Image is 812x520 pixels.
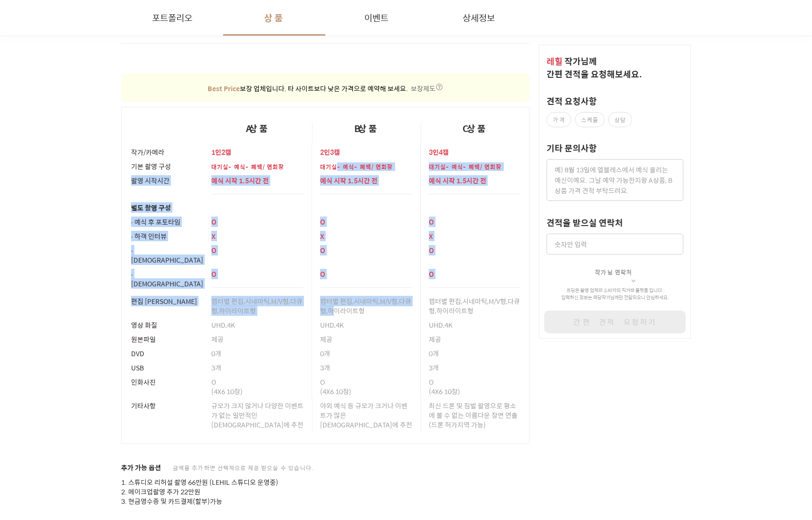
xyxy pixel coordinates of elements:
p: 1. 스튜디오 리허설 촬영 66만원 (LEHIL 스튜디오 운영중) 2. 메이크업촬영 추가 22만원 3. 현금영수증 및 카드결제(할부)가능 [121,478,529,506]
p: 3개 [429,363,521,372]
button: 작가님 연락처 [595,255,635,284]
span: O [320,377,325,387]
div: USB [131,360,203,375]
p: O [211,269,303,279]
label: 기타 문의사항 [547,142,597,154]
span: 보장제도 [411,83,435,94]
p: 프딩은 촬영 업체와 소비자의 직거래 플랫폼 입니다. 입력하신 정보는 해당 작가 님께만 전달되오니 안심하세요. [547,287,683,301]
a: 설정 [123,301,182,325]
div: 촬영 시작시간 [131,173,203,188]
span: O [211,377,216,387]
p: O [429,217,521,227]
input: 숫자만 입력 [547,234,683,255]
p: 3인4캠 [429,147,521,157]
p: O [211,246,303,255]
div: 편집 [PERSON_NAME] [131,294,203,308]
div: 규모가 크지 않거나 다양한 이벤트가 없는 일반적인 [DEMOGRAPHIC_DATA]에 추천 [211,398,304,432]
div: (4X6 10장) [320,375,412,398]
strong: Best Price [208,83,240,94]
div: DVD [131,346,203,360]
img: icon-question.5a88751f.svg [436,84,443,90]
div: ∙ [DEMOGRAPHIC_DATA] [131,267,203,291]
p: O [211,217,303,227]
p: 챕터별 편집,시네마틱,M/V형,다큐형,하이라이트형 [211,296,303,315]
p: X [429,231,521,241]
p: 제공 [429,334,521,344]
span: 홈 [30,315,36,323]
div: (4X6 10장) [429,375,521,398]
p: 예식 시작 1.5시간 전 [320,176,412,185]
p: 대기실-예식-폐백/연회장 [429,162,521,171]
div: ∙ 하객 인터뷰 [131,229,203,243]
p: 예식 시작 1.5시간 전 [429,176,521,185]
span: 작가님 연락처 [595,268,632,276]
div: A상품 [203,122,312,145]
p: 2인3캠 [320,147,412,157]
label: 스케줄 [575,112,604,127]
a: 홈 [3,301,63,325]
label: 견적 요청사항 [547,95,597,107]
p: O [429,246,521,255]
p: 챕터별 편집,시네마틱,M/V형,다큐형,하이라이트형 [429,296,521,315]
div: B상품 [312,122,421,145]
p: UHD,4K [211,320,303,330]
p: X [320,231,412,241]
div: (4X6 10장) [211,375,303,398]
p: O [429,269,521,279]
span: 설정 [147,315,158,323]
p: 0개 [429,349,521,358]
p: 1인2캠 [211,147,303,157]
p: 0개 [320,349,412,358]
label: 가격 [547,112,571,127]
div: C상품 [421,122,529,145]
p: 대기실-예식-폐백/연회장 [211,162,303,171]
div: 최신 드론 및 짐벌 촬영으로 평소에 볼 수 없는 아름다운 장면 연출 (드론 허가지역 가능) [429,398,521,432]
p: O [320,217,412,227]
a: 대화 [63,301,123,325]
p: 3개 [211,363,303,372]
span: 레힐 [547,55,563,67]
div: 기타사항 [131,398,203,413]
label: 상담 [608,112,632,127]
div: ∙ 예식 후 포토타임 [131,215,203,229]
p: X [211,231,303,241]
label: 견적을 받으실 연락처 [547,216,623,229]
p: 0개 [211,349,303,358]
p: O [320,269,412,279]
button: 보장제도 [411,84,443,93]
p: 3개 [320,363,412,372]
p: UHD,4K [320,320,412,330]
div: ∙ [DEMOGRAPHIC_DATA] [131,243,203,267]
button: 간편 견적 요청하기 [544,311,686,333]
div: 기본 촬영 구성 [131,159,203,173]
div: 별도 촬영 구성 [131,200,203,215]
p: 보장 업체입니다. 타 사이트보다 낮은 가격으로 예약해 보세요. [208,84,408,93]
span: 추가 가능 옵션 [121,463,161,473]
p: 챕터별 편집,시네마틱,M/V형,다큐형,하이라이트형 [320,296,412,315]
p: UHD,4K [429,320,521,330]
span: 대화 [87,316,98,323]
span: O [429,377,434,387]
p: 제공 [211,334,303,344]
p: O [320,246,412,255]
span: 작가 님께 간편 견적을 요청해보세요. [547,55,642,80]
p: 대기실-예식-폐백/연회장 [320,162,412,171]
div: 인화사진 [131,375,203,389]
div: 영상 화질 [131,318,203,332]
p: 제공 [320,334,412,344]
span: 금액을 추가하면 선택적으로 제공 받으실 수 있습니다. [173,463,317,472]
div: 작가/카메라 [131,145,203,159]
p: 예식 시작 1.5시간 전 [211,176,303,185]
div: 원본파일 [131,332,203,346]
div: 야외 예식 등 규모가 크거나 이벤트가 많은 [DEMOGRAPHIC_DATA]에 추천 [320,398,413,432]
